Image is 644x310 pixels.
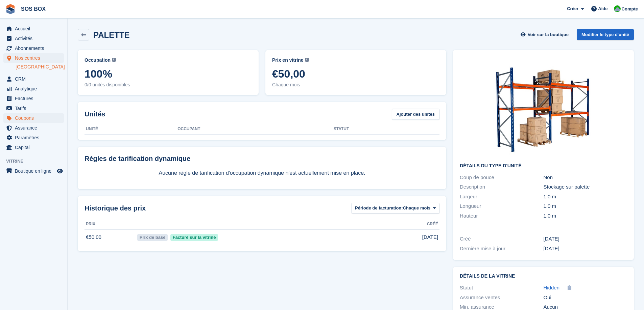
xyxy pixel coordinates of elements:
div: Largeur [460,193,543,201]
span: CRM [15,74,55,84]
span: [DATE] [422,233,438,241]
img: Fabrice [614,5,621,12]
div: Description [460,183,543,191]
span: Prix de base [137,234,168,241]
a: menu [3,84,64,93]
a: menu [3,123,64,133]
span: Occupation [85,57,111,64]
th: Unité [85,124,177,135]
span: Factures [15,94,55,103]
a: menu [3,94,64,103]
th: Prix [85,219,136,230]
span: 0/0 unités disponibles [85,81,252,88]
span: 100% [85,68,252,80]
span: Analytique [15,84,55,93]
a: menu [3,166,64,176]
span: Période de facturation: [355,205,403,212]
div: Longueur [460,202,543,210]
a: Ajouter des unités [392,109,439,120]
h2: Unités [85,109,105,119]
a: menu [3,133,64,142]
img: rayonnage-palettes.png [493,57,594,158]
th: Statut [334,124,439,135]
span: Accueil [15,24,55,33]
h2: Détails du type d'unité [460,163,627,169]
img: stora-icon-8386f47178a22dfd0bd8f6a31ec36ba5ce8667c1dd55bd0f319d3a0aa187defe.svg [5,4,16,14]
a: menu [3,113,64,123]
a: menu [3,104,64,113]
th: Occupant [177,124,334,135]
a: menu [3,53,64,63]
a: menu [3,34,64,43]
span: Nos centres [15,53,55,63]
div: Statut [460,284,543,292]
div: Non [544,174,627,181]
a: menu [3,24,64,33]
div: Créé [460,235,543,243]
span: Paramètres [15,133,55,142]
span: Aide [598,5,607,12]
span: Historique des prix [85,203,146,213]
div: Dernière mise à jour [460,245,543,253]
div: Assurance ventes [460,294,543,302]
div: Règles de tarification dynamique [85,153,439,164]
button: Période de facturation: Chaque mois [351,203,439,214]
span: Vitrine [6,158,67,165]
a: [GEOGRAPHIC_DATA] [16,64,64,70]
a: SOS BOX [18,3,48,15]
span: Compte [622,6,638,12]
span: Coupons [15,113,55,123]
a: Modifier le type d'unité [577,29,634,40]
span: Tarifs [15,104,55,113]
span: Capital [15,143,55,152]
div: [DATE] [544,245,627,253]
a: Hidden [544,284,560,292]
div: 1.0 m [544,193,627,201]
span: Créé [427,221,438,227]
div: Stockage sur palette [544,183,627,191]
span: Voir sur la boutique [528,31,569,38]
span: €50,00 [272,68,439,80]
span: Facturé sur la vitrine [170,234,218,241]
a: menu [3,143,64,152]
span: Créer [567,5,578,12]
p: Aucune règle de tarification d'occupation dynamique n'est actuellement mise en place. [85,169,439,177]
a: menu [3,44,64,53]
span: Abonnements [15,44,55,53]
div: Coup de pouce [460,174,543,181]
span: Prix en vitrine [272,57,304,64]
h2: PALETTE [93,30,130,39]
img: icon-info-grey-7440780725fd019a000dd9b08b2336e03edf1995a4989e88bcd33f0948082b44.svg [305,58,309,62]
div: Hauteur [460,212,543,220]
span: Hidden [544,285,560,290]
a: Boutique d'aperçu [56,167,64,175]
span: Activités [15,34,55,43]
td: €50,00 [85,230,136,245]
div: 1.0 m [544,212,627,220]
span: Assurance [15,123,55,133]
a: Voir sur la boutique [520,29,571,40]
span: Chaque mois [272,81,439,88]
span: Chaque mois [403,205,431,212]
div: 1.0 m [544,202,627,210]
div: [DATE] [544,235,627,243]
h2: Détails de la vitrine [460,274,627,279]
img: icon-info-grey-7440780725fd019a000dd9b08b2336e03edf1995a4989e88bcd33f0948082b44.svg [112,58,116,62]
div: Oui [544,294,627,302]
a: menu [3,74,64,84]
span: Boutique en ligne [15,166,55,176]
